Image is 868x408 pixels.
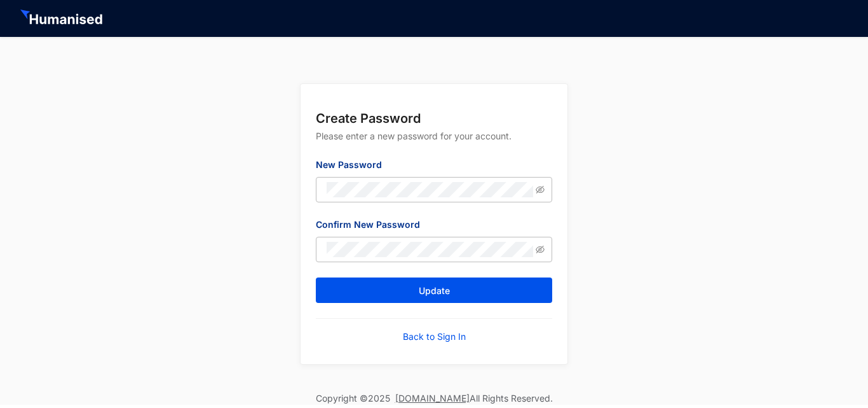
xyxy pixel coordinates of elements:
label: Confirm New Password [316,218,429,232]
a: [DOMAIN_NAME] [395,393,470,404]
p: Copyright © 2025 All Rights Reserved. [316,392,553,405]
p: Please enter a new password for your account. [316,127,552,158]
input: New Password [327,182,533,197]
a: Back to Sign In [403,330,466,343]
label: New Password [316,158,391,172]
img: HeaderHumanisedNameIcon.51e74e20af0cdc04d39a069d6394d6d9.svg [20,10,105,27]
button: Update [316,278,552,303]
span: eye-invisible [536,245,545,254]
input: Confirm New Password [327,242,533,257]
span: Update [419,285,450,297]
p: Create Password [316,109,552,127]
span: eye-invisible [536,185,545,194]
